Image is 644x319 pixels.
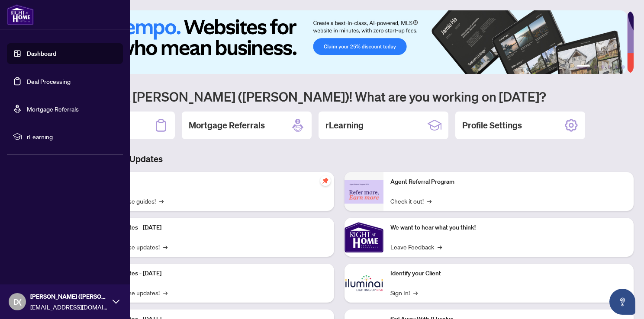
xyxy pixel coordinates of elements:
[30,302,108,312] span: [EMAIL_ADDRESS][DOMAIN_NAME]
[621,65,625,69] button: 6
[45,88,634,105] h1: Welcome back [PERSON_NAME] ([PERSON_NAME])! What are you working on [DATE]?
[390,242,442,252] a: Leave Feedback→
[27,105,79,113] a: Mortgage Referrals
[91,177,327,187] p: Self-Help
[427,196,431,206] span: →
[594,65,597,69] button: 2
[390,196,431,206] a: Check it out!→
[91,223,327,233] p: Platform Updates - [DATE]
[601,65,604,69] button: 3
[608,65,611,69] button: 4
[462,119,522,131] h2: Profile Settings
[390,269,627,278] p: Identify your Client
[438,242,442,252] span: →
[320,175,331,186] span: pushpin
[159,196,164,206] span: →
[390,223,627,233] p: We want to hear what you think!
[163,242,167,252] span: →
[7,4,34,25] img: logo
[615,65,618,69] button: 5
[390,288,418,297] a: Sign In!→
[345,264,383,303] img: Identify your Client
[390,177,627,187] p: Agent Referral Program
[45,153,634,165] h3: Brokerage & Industry Updates
[576,65,590,69] button: 1
[325,119,364,131] h2: rLearning
[13,296,22,308] span: D(
[30,292,108,301] span: [PERSON_NAME] ([PERSON_NAME]
[345,180,383,204] img: Agent Referral Program
[91,269,327,278] p: Platform Updates - [DATE]
[27,77,71,85] a: Deal Processing
[45,10,627,74] img: Slide 0
[27,50,56,57] a: Dashboard
[189,119,265,131] h2: Mortgage Referrals
[413,288,418,297] span: →
[345,218,383,257] img: We want to hear what you think!
[609,289,635,315] button: Open asap
[27,132,117,141] span: rLearning
[163,288,167,297] span: →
